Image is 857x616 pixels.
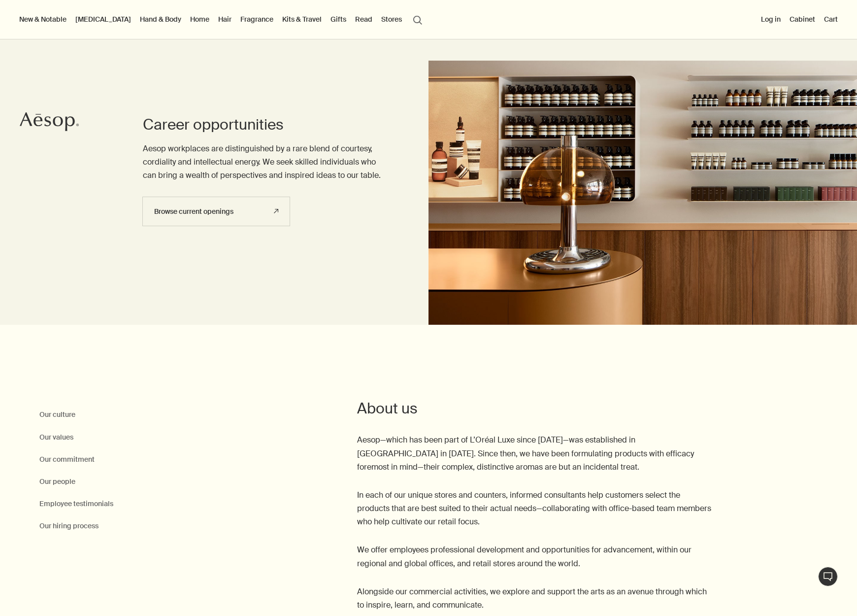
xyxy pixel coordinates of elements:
[20,112,79,132] svg: Aesop
[357,399,714,418] h2: About us
[39,409,75,421] a: Our culture
[818,567,838,586] button: Live Assistance
[17,13,68,26] button: New & Notable
[39,476,75,488] a: Our people
[17,109,81,137] a: Aesop
[428,61,857,325] img: Aesop store interior
[357,585,714,612] p: Alongside our commercial activities, we explore and support the arts as an avenue through which t...
[329,13,348,26] a: Gifts
[238,13,275,26] a: Fragrance
[357,543,714,570] p: We offer employees professional development and opportunities for advancement, within our regiona...
[409,10,427,29] button: Open search
[357,433,714,474] p: Aesop—which has been part of L’Oréal Luxe since [DATE]—was established in [GEOGRAPHIC_DATA] in [D...
[379,13,404,26] button: Stores
[759,13,783,26] button: Log in
[822,13,840,26] button: Cart
[39,431,73,444] a: Our values
[143,142,389,182] p: Aesop workplaces are distinguished by a rare blend of courtesy, cordiality and intellectual energ...
[280,13,324,26] a: Kits & Travel
[188,13,211,26] a: Home
[788,13,817,26] a: Cabinet
[216,13,233,26] a: Hair
[39,498,113,510] a: Employee testimonials
[357,488,714,529] p: In each of our unique stores and counters, informed consultants help customers select the product...
[353,13,374,26] a: Read
[39,453,95,466] a: Our commitment
[73,13,133,26] a: [MEDICAL_DATA]
[142,197,290,226] a: Browse current openings
[138,13,183,26] a: Hand & Body
[39,520,99,532] a: Our hiring process
[143,115,389,135] h1: Career opportunities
